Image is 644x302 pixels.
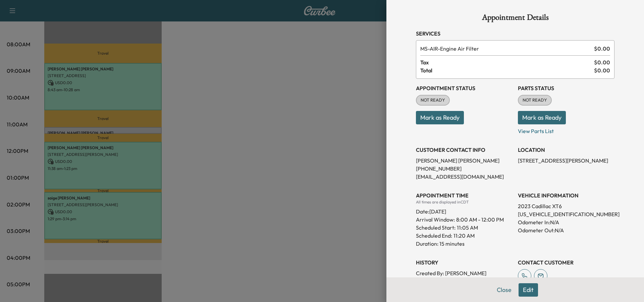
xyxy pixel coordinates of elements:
[518,157,614,165] p: [STREET_ADDRESS][PERSON_NAME]
[416,146,513,154] h3: CUSTOMER CONTACT INFO
[456,216,504,224] span: 8:00 AM - 12:00 PM
[416,240,513,248] p: Duration: 15 minutes
[518,111,566,124] button: Mark as Ready
[518,210,614,218] p: [US_VEHICLE_IDENTIFICATION_NUMBER]
[416,13,614,24] h1: Appointment Details
[518,191,614,199] h3: VEHICLE INFORMATION
[416,224,455,232] p: Scheduled Start:
[518,146,614,154] h3: LOCATION
[416,258,513,266] h3: History
[416,199,513,205] div: All times are displayed in CDT
[416,191,513,199] h3: APPOINTMENT TIME
[594,66,610,74] span: $ 0.00
[416,165,513,173] p: [PHONE_NUMBER]
[420,66,594,74] span: Total
[457,224,478,232] p: 11:05 AM
[416,84,513,92] h3: Appointment Status
[416,111,464,124] button: Mark as Ready
[518,218,614,226] p: Odometer In: N/A
[416,216,513,224] p: Arrival Window:
[519,97,551,104] span: NOT READY
[420,45,591,53] span: Engine Air Filter
[416,29,614,38] h3: Services
[453,232,475,240] p: 11:20 AM
[492,283,516,297] button: Close
[420,58,594,66] span: Tax
[416,173,513,181] p: [EMAIL_ADDRESS][DOMAIN_NAME]
[518,226,614,234] p: Odometer Out: N/A
[518,84,614,92] h3: Parts Status
[416,277,513,285] p: Created At : [DATE] 12:49:21 PM
[416,269,513,277] p: Created By : [PERSON_NAME]
[518,202,614,210] p: 2023 Cadillac XT6
[416,157,513,165] p: [PERSON_NAME] [PERSON_NAME]
[417,97,449,104] span: NOT READY
[416,232,452,240] p: Scheduled End:
[594,58,610,66] span: $ 0.00
[518,258,614,266] h3: CONTACT CUSTOMER
[519,283,538,297] button: Edit
[594,45,610,53] span: $ 0.00
[416,205,513,216] div: Date: [DATE]
[518,124,614,135] p: View Parts List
